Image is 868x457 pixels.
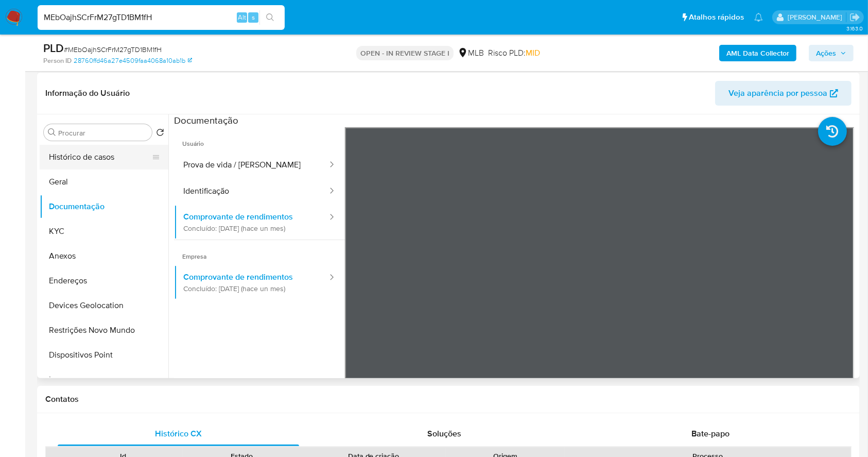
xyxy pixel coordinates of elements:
button: Retornar ao pedido padrão [156,128,164,140]
span: Alt [238,12,246,22]
button: Documentação [40,194,168,219]
input: Pesquise usuários ou casos... [38,11,285,24]
a: Sair [849,12,860,23]
button: Dispositivos Point [40,343,168,367]
span: MID [526,47,540,59]
button: Veja aparência por pessoa [715,81,852,106]
p: OPEN - IN REVIEW STAGE I [356,46,454,60]
button: search-icon [259,10,281,25]
button: KYC [40,219,168,244]
span: Risco PLD: [488,47,540,59]
button: Devices Geolocation [40,293,168,318]
h1: Informação do Usuário [45,88,130,98]
button: Ações [809,45,854,61]
a: Notificações [754,13,763,22]
button: Procurar [48,128,56,137]
button: Geral [40,170,168,194]
b: AML Data Collector [726,45,789,61]
b: PLD [43,40,64,56]
span: # MEbOajhSCrFrM27gTD1BM1fH [64,44,162,55]
span: Atalhos rápidos [689,12,744,23]
button: Histórico de casos [40,145,160,170]
span: Ações [816,45,836,61]
button: AML Data Collector [719,45,796,61]
h1: Contatos [45,394,852,404]
span: Histórico CX [155,428,202,439]
div: MLB [458,47,484,59]
input: Procurar [58,128,148,138]
span: s [252,12,255,22]
p: carla.siqueira@mercadolivre.com [788,12,846,22]
span: Bate-papo [691,428,730,439]
span: 3.163.0 [846,24,863,32]
span: Soluções [427,428,461,439]
button: Restrições Novo Mundo [40,318,168,343]
b: Person ID [43,56,72,65]
button: Anexos [40,244,168,268]
button: Endereços [40,268,168,293]
span: Veja aparência por pessoa [728,81,827,106]
a: 28760ffd46a27e4509faa4068a10ab1b [74,56,192,65]
button: Items [40,367,168,392]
